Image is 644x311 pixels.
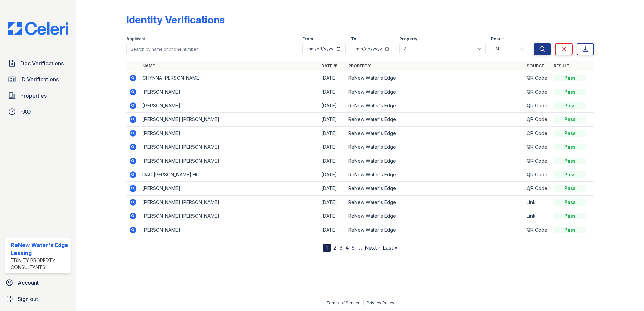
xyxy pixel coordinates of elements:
[319,209,346,223] td: [DATE]
[524,209,551,223] td: Link
[302,36,313,42] label: From
[323,244,331,252] div: 1
[3,22,74,35] img: CE_Logo_Blue-a8612792a0a2168367f1c8372b55b34899dd931a85d93a1a3d3e32e68fde9ad4.png
[339,244,343,251] a: 3
[20,92,47,100] span: Properties
[346,154,524,168] td: ReNew Water's Edge
[5,89,71,102] a: Properties
[140,196,319,209] td: [PERSON_NAME] [PERSON_NAME]
[554,89,586,95] div: Pass
[554,63,570,68] a: Result
[346,168,524,182] td: ReNew Water's Edge
[351,36,356,42] label: To
[140,168,319,182] td: DAC [PERSON_NAME] HO
[18,295,38,303] span: Sign out
[326,300,361,305] a: Terms of Service
[524,113,551,127] td: QR Code
[11,241,68,257] div: ReNew Water's Edge Leasing
[554,158,586,164] div: Pass
[524,127,551,140] td: QR Code
[524,85,551,99] td: QR Code
[140,71,319,85] td: CHYNNA [PERSON_NAME]
[554,185,586,192] div: Pass
[352,244,355,251] a: 5
[346,140,524,154] td: ReNew Water's Edge
[319,71,346,85] td: [DATE]
[142,63,155,68] a: Name
[140,113,319,127] td: [PERSON_NAME] [PERSON_NAME]
[346,71,524,85] td: ReNew Water's Edge
[140,209,319,223] td: [PERSON_NAME] [PERSON_NAME]
[524,168,551,182] td: QR Code
[5,105,71,118] a: FAQ
[524,196,551,209] td: Link
[333,244,336,251] a: 2
[126,13,225,26] div: Identity Verifications
[348,63,371,68] a: Property
[140,85,319,99] td: [PERSON_NAME]
[554,199,586,206] div: Pass
[554,116,586,123] div: Pass
[399,36,417,42] label: Property
[319,140,346,154] td: [DATE]
[319,113,346,127] td: [DATE]
[345,244,349,251] a: 4
[346,182,524,196] td: ReNew Water's Edge
[363,300,364,305] div: |
[11,257,68,271] div: Trinity Property Consultants
[140,140,319,154] td: [PERSON_NAME] [PERSON_NAME]
[524,154,551,168] td: QR Code
[321,63,337,68] a: Date ▼
[5,57,71,70] a: Doc Verifications
[524,99,551,113] td: QR Code
[140,127,319,140] td: [PERSON_NAME]
[319,182,346,196] td: [DATE]
[319,223,346,237] td: [DATE]
[126,36,145,42] label: Applicant
[319,196,346,209] td: [DATE]
[319,85,346,99] td: [DATE]
[524,140,551,154] td: QR Code
[346,85,524,99] td: ReNew Water's Edge
[524,182,551,196] td: QR Code
[346,113,524,127] td: ReNew Water's Edge
[554,171,586,178] div: Pass
[554,75,586,81] div: Pass
[346,196,524,209] td: ReNew Water's Edge
[319,127,346,140] td: [DATE]
[20,59,64,67] span: Doc Verifications
[20,75,59,83] span: ID Verifications
[524,223,551,237] td: QR Code
[140,154,319,168] td: [PERSON_NAME] [PERSON_NAME]
[18,279,39,287] span: Account
[346,209,524,223] td: ReNew Water's Edge
[126,43,297,55] input: Search by name or phone number
[554,213,586,219] div: Pass
[3,276,74,289] a: Account
[554,130,586,137] div: Pass
[554,227,586,233] div: Pass
[527,63,544,68] a: Source
[319,99,346,113] td: [DATE]
[491,36,504,42] label: Result
[346,99,524,113] td: ReNew Water's Edge
[319,154,346,168] td: [DATE]
[319,168,346,182] td: [DATE]
[5,73,71,86] a: ID Verifications
[554,144,586,150] div: Pass
[140,99,319,113] td: [PERSON_NAME]
[346,223,524,237] td: ReNew Water's Edge
[367,300,394,305] a: Privacy Policy
[140,223,319,237] td: [PERSON_NAME]
[140,182,319,196] td: [PERSON_NAME]
[3,292,74,306] a: Sign out
[365,244,380,251] a: Next ›
[383,244,397,251] a: Last »
[554,102,586,109] div: Pass
[524,71,551,85] td: QR Code
[357,244,362,252] span: …
[20,108,31,116] span: FAQ
[346,127,524,140] td: ReNew Water's Edge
